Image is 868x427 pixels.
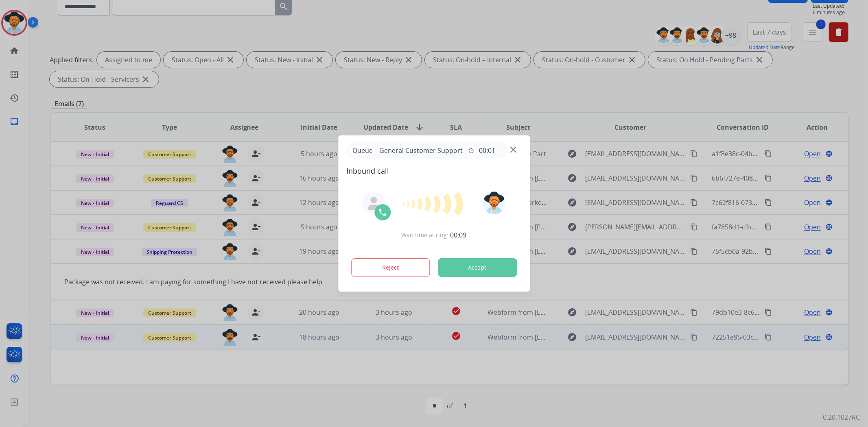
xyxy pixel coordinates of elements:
[450,230,467,240] span: 00:09
[438,258,517,277] button: Accept
[468,147,474,154] mat-icon: timer
[376,146,466,155] span: General Customer Support
[346,165,522,176] span: Inbound call
[479,146,495,155] span: 00:01
[350,145,376,155] p: Queue
[823,412,860,422] p: 0.20.1027RC
[402,231,449,239] span: Wait time at ring:
[367,197,380,210] img: agent-avatar
[510,147,516,153] img: close-button
[351,258,430,277] button: Reject
[378,207,387,217] img: call-icon
[483,192,506,214] img: avatar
